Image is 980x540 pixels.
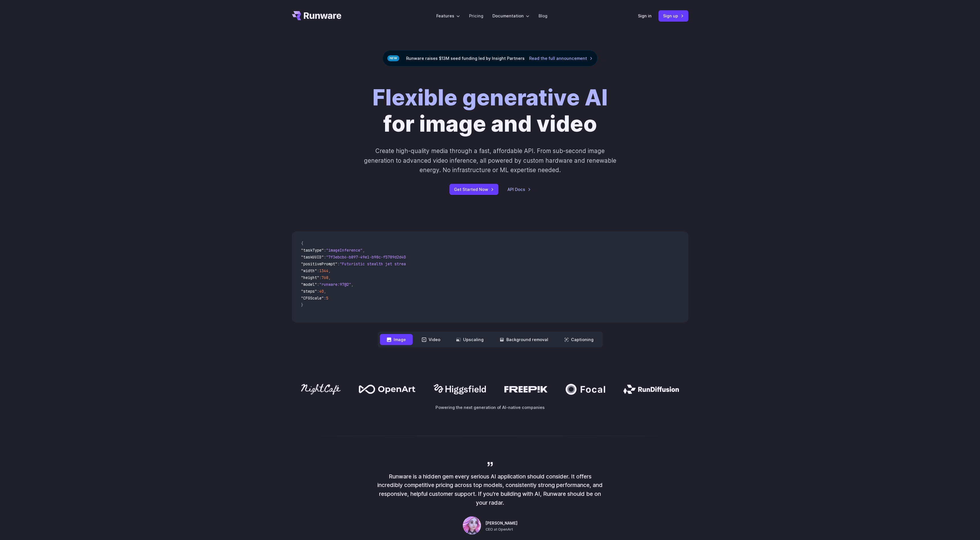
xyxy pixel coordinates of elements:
[493,334,555,345] button: Background removal
[492,13,529,19] label: Documentation
[324,296,326,301] span: :
[449,184,498,195] a: Get Started Now
[326,296,328,301] span: 5
[319,282,351,287] span: "runware:97@2"
[324,248,326,253] span: :
[292,11,341,20] a: Go to /
[658,10,688,21] a: Sign up
[301,282,317,287] span: "model"
[328,275,331,280] span: ,
[340,261,547,266] span: "Futuristic stealth jet streaking through a neon-lit cityscape with glowing purple exhaust"
[301,261,337,266] span: "positivePrompt"
[301,241,303,246] span: {
[380,334,413,345] button: Image
[376,472,604,507] p: Runware is a hidden gem every serious AI application should consider. It offers incredibly compet...
[317,268,319,273] span: :
[301,289,317,294] span: "steps"
[539,13,547,19] a: Blog
[317,289,319,294] span: :
[301,268,317,273] span: "width"
[529,55,593,62] a: Read the full announcement
[319,275,322,280] span: :
[319,289,324,294] span: 40
[328,268,331,273] span: ,
[363,146,617,175] p: Create high-quality media through a fast, affordable API. From sub-second image generation to adv...
[319,268,328,273] span: 1344
[382,50,598,66] div: Runware raises $13M seed funding led by Insight Partners
[351,282,353,287] span: ,
[326,254,413,260] span: "7f3ebcb6-b897-49e1-b98c-f5789d2d40d7"
[301,254,324,260] span: "taskUUID"
[301,302,303,307] span: }
[449,334,490,345] button: Upscaling
[301,248,324,253] span: "taskType"
[373,84,608,111] strong: Flexible generative AI
[363,248,365,253] span: ,
[508,186,531,193] a: API Docs
[301,296,324,301] span: "CFGScale"
[415,334,447,345] button: Video
[322,275,328,280] span: 768
[324,289,326,294] span: ,
[373,85,608,137] h1: for image and video
[317,282,319,287] span: :
[486,520,517,527] span: [PERSON_NAME]
[436,13,460,19] label: Features
[324,254,326,260] span: :
[469,13,483,19] a: Pricing
[463,516,481,535] img: Person
[301,275,319,280] span: "height"
[326,248,363,253] span: "imageInference"
[638,13,652,19] a: Sign in
[292,404,688,411] p: Powering the next generation of AI-native companies
[337,261,340,266] span: :
[486,527,513,532] span: CEO at OpenArt
[557,334,600,345] button: Captioning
